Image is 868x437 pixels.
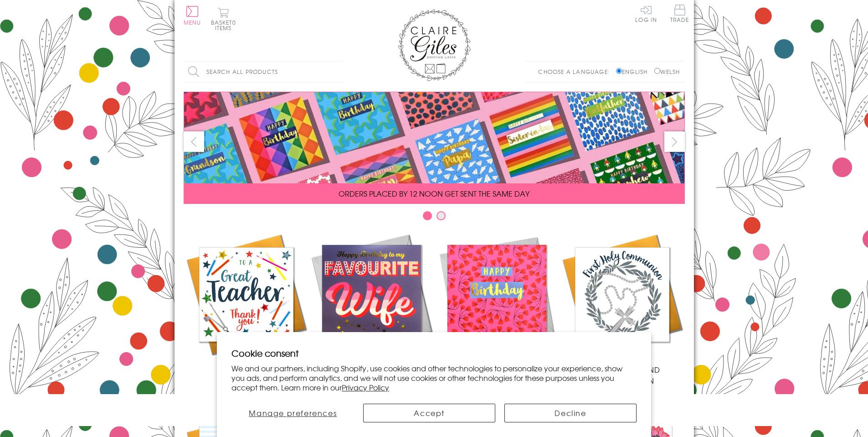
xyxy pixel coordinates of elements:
[363,404,495,422] button: Accept
[309,232,434,375] a: New Releases
[670,5,689,22] span: Trade
[664,131,685,152] button: next
[654,68,660,74] input: Welsh
[635,5,657,22] a: Log In
[342,382,389,393] a: Privacy Policy
[538,68,614,76] p: Choose a language:
[184,211,685,225] div: Carousel Pagination
[211,7,236,31] button: Basket0 items
[184,131,204,152] button: prev
[398,9,471,81] img: Claire Giles Greetings Cards
[504,404,637,422] button: Decline
[560,232,685,386] a: Communion and Confirmation
[434,232,560,375] a: Birthdays
[231,364,637,392] p: We and our partners, including Shopify, use cookies and other technologies to personalize your ex...
[339,188,529,199] span: ORDERS PLACED BY 12 NOON GET SENT THE SAME DAY
[437,211,446,220] button: Carousel Page 2
[249,407,337,418] span: Manage preferences
[184,232,309,375] a: Academic
[184,6,201,25] button: Menu
[184,62,343,82] input: Search all products
[334,62,343,82] input: Search
[231,347,637,359] h2: Cookie consent
[423,211,432,220] button: Carousel Page 1 (Current Slide)
[184,18,201,26] span: Menu
[231,404,354,422] button: Manage preferences
[670,5,689,24] a: Trade
[654,68,680,76] label: Welsh
[215,18,236,32] span: 0 items
[616,68,652,76] label: English
[616,68,622,74] input: English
